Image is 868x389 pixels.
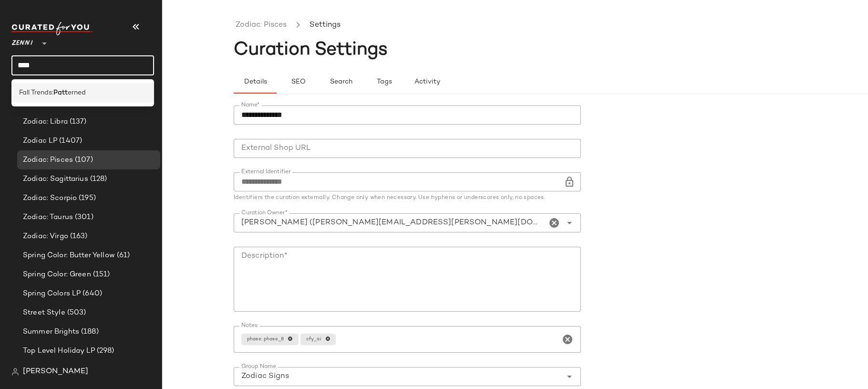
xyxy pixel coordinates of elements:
[88,174,107,185] span: (128)
[23,155,73,166] span: Zodiac: Pisces
[23,288,81,299] span: Spring Colors LP
[23,212,73,223] span: Zodiac: Taurus
[68,116,87,127] span: (137)
[77,193,96,204] span: (195)
[11,368,19,376] img: svg%3e
[23,174,88,185] span: Zodiac: Sagittarius
[53,88,68,98] b: Patt
[23,346,95,357] span: Top Level Holiday LP
[23,116,68,127] span: Zodiac: Libra
[247,336,288,343] span: phase: phase_8
[65,307,86,318] span: (503)
[57,136,82,147] span: (1407)
[115,250,130,261] span: (61)
[234,195,581,201] div: Identifiers the curation externally. Change only when necessary. Use hyphens or underscores only,...
[236,19,287,32] a: Zodiac: Pisces
[23,269,91,280] span: Spring Color: Green
[243,78,267,86] span: Details
[564,217,575,229] i: Open
[19,88,53,98] span: Fall Trends:
[234,41,388,60] span: Curation Settings
[308,19,342,32] li: Settings
[564,371,575,382] i: Open
[23,193,77,204] span: Zodiac: Scorpio
[306,336,325,343] span: cfy_ai
[376,78,392,86] span: Tags
[330,78,352,86] span: Search
[73,212,93,223] span: (301)
[81,288,102,299] span: (640)
[413,78,440,86] span: Activity
[11,32,33,50] span: Zenni
[23,231,68,242] span: Zodiac: Virgo
[23,307,65,318] span: Street Style
[562,334,573,345] i: Clear Notes
[290,78,305,86] span: SEO
[68,88,86,98] span: erned
[95,346,114,357] span: (298)
[68,231,88,242] span: (163)
[23,326,79,337] span: Summer Brights
[11,22,93,35] img: cfy_white_logo.C9jOOHJF.svg
[23,136,57,147] span: Zodiac LP
[91,269,110,280] span: (151)
[23,366,88,378] span: [PERSON_NAME]
[73,155,93,166] span: (107)
[548,217,560,229] i: Clear Curation Owner*
[23,250,115,261] span: Spring Color: Butter Yellow
[79,326,99,337] span: (188)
